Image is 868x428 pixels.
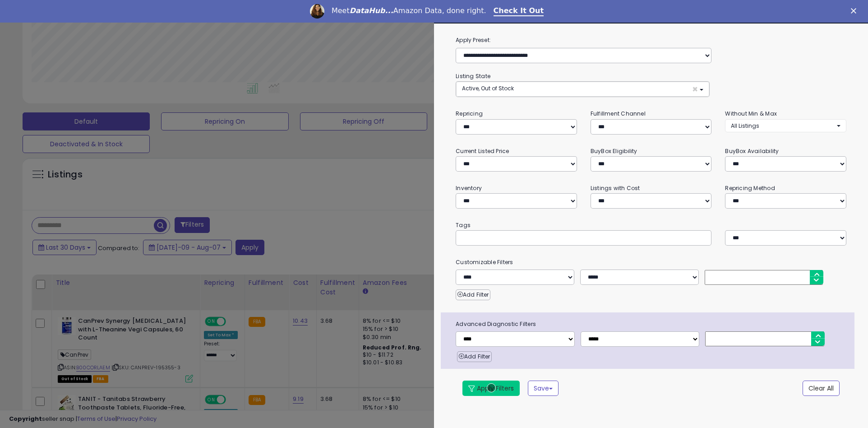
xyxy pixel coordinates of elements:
[350,6,393,15] i: DataHub...
[456,82,709,97] button: Active, Out of Stock ×
[456,289,490,300] button: Add Filter
[494,6,544,16] a: Check It Out
[449,257,853,267] small: Customizable Filters
[462,381,520,396] button: Apply Filters
[692,84,698,94] span: ×
[591,147,637,155] small: BuyBox Eligibility
[725,147,779,155] small: BuyBox Availability
[310,4,324,19] img: Profile image for Georgie
[462,84,514,92] span: Active, Out of Stock
[725,110,777,117] small: Without Min & Max
[803,381,840,396] button: Clear All
[851,8,860,14] div: Close
[456,147,509,155] small: Current Listed Price
[591,110,646,117] small: Fulfillment Channel
[332,6,486,15] div: Meet Amazon Data, done right.
[449,35,853,45] label: Apply Preset:
[725,184,775,192] small: Repricing Method
[456,184,482,192] small: Inventory
[456,72,490,80] small: Listing State
[449,220,853,230] small: Tags
[457,351,492,362] button: Add Filter
[528,381,559,396] button: Save
[591,184,640,192] small: Listings with Cost
[449,319,854,329] span: Advanced Diagnostic Filters
[731,122,759,130] span: All Listings
[725,119,846,132] button: All Listings
[456,110,483,117] small: Repricing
